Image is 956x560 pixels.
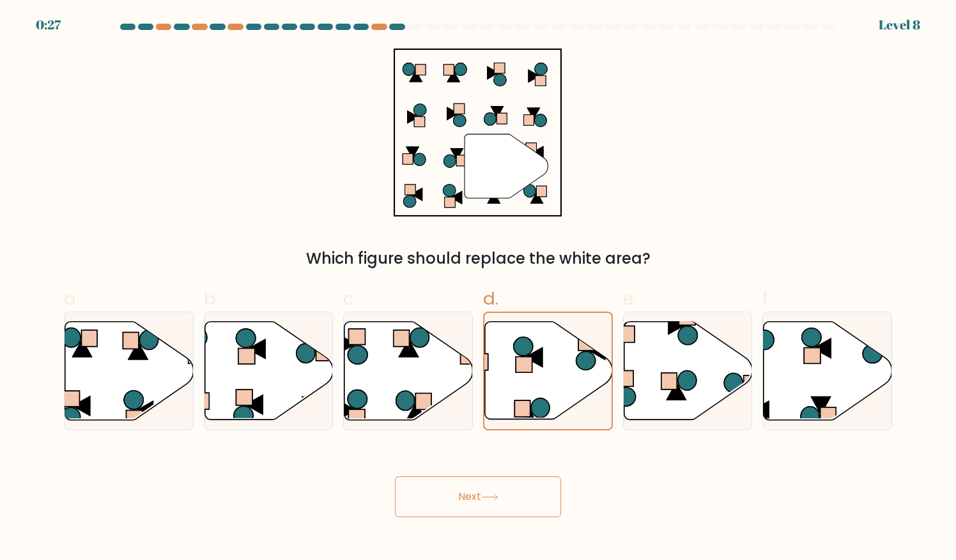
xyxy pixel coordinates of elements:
span: c. [343,286,357,311]
span: a. [64,286,79,311]
span: b. [204,286,219,311]
div: Level 8 [879,15,920,34]
span: d. [483,286,498,311]
div: Which figure should replace the white area? [72,247,884,270]
span: e. [623,286,637,311]
span: f. [762,286,771,311]
div: 0:27 [36,15,61,34]
button: Next [395,476,561,517]
g: " [465,134,548,198]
